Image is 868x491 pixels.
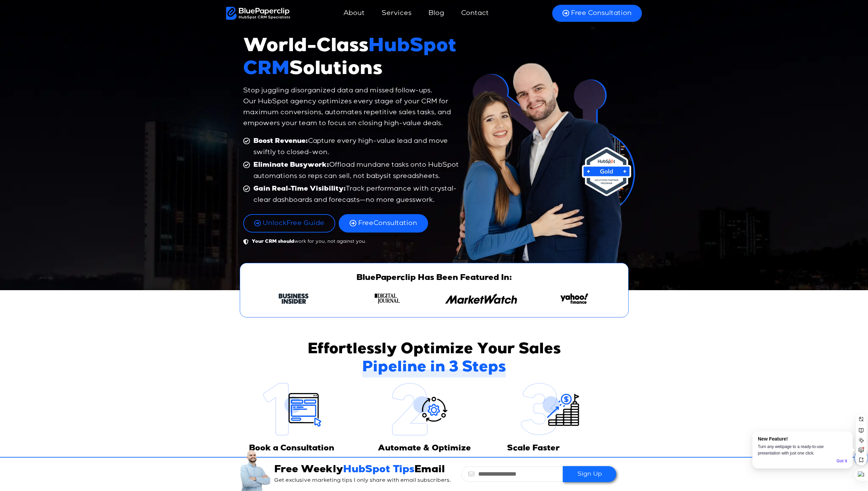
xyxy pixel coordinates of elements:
span: Free Consultation [571,9,632,18]
a: About [337,5,371,21]
button: Sign Up [563,466,616,482]
b: Your CRM should [252,239,294,244]
span: HubSpot Tips [343,465,414,475]
a: Contact [454,5,496,21]
a: Blog [422,5,451,21]
span: Unlock [263,220,286,227]
b: Eliminate Busywork: [253,162,329,169]
span: Offload mundane tasks onto HubSpot automations so reps can sell, not babysit spreadsheets. [252,160,462,182]
a: Free Consultation [552,5,642,22]
span: Free Guide [263,219,324,228]
p: Stop juggling disorganized data and missed follow-ups. Our HubSpot agency optimizes every stage o... [243,85,462,129]
img: DigitalJournal [374,294,400,304]
span: Free [358,220,373,227]
span: Consultation [358,219,417,228]
span: Get exclusive marketing tips I only share with email subscribers. [274,478,451,483]
span: Book a Consultation [249,445,334,453]
img: Yahoofinance [560,294,588,304]
a: UnlockFree Guide [243,214,335,233]
div: 1 / 4 [250,294,337,307]
img: MarketWatch [445,294,517,304]
img: BluePaperClip Logo White [226,7,291,20]
span: Pipeline in 3 Steps [362,359,506,377]
div: 4 / 4 [531,294,618,307]
span: work for you, not against you. [250,238,366,245]
h3: Free Weekly Email [274,464,454,476]
span: Track performance with crystal-clear dashboards and forecasts—no more guesswork. [252,183,462,206]
h2: Effortlessly Optimize Your Sales [281,341,587,377]
span: Sign Up [577,470,602,478]
b: Boost Revenue: [253,138,308,145]
nav: Menu [290,5,544,21]
div: 2 / 4 [344,294,431,307]
div: Image Carousel [250,294,618,307]
a: FreeConsultation [339,214,428,233]
span: Capture every high-value lead and move swiftly to closed-won. [252,136,462,158]
img: Business Insider [279,294,309,304]
h2: BluePaperclip Has Been Featured In: [250,273,618,283]
a: Services [375,5,418,21]
h1: World-Class Solutions [243,36,462,82]
b: Gain Real-Time Visibility: [253,186,346,193]
span: Scale Faster [507,445,560,453]
span: Automate & Optimize [378,445,471,453]
div: 3 / 4 [438,294,525,307]
img: Is your CRM holding you back (2) [240,449,271,491]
